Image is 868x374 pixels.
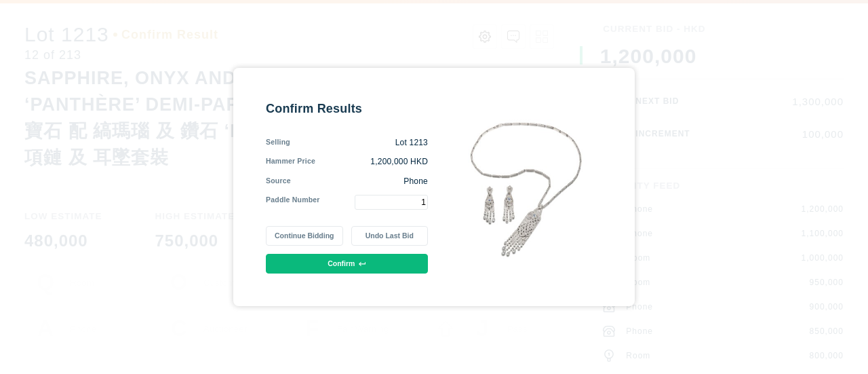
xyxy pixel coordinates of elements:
[266,195,320,210] div: Paddle Number
[266,137,290,149] div: Selling
[266,176,291,187] div: Source
[315,156,428,168] div: 1,200,000 HKD
[290,137,428,149] div: Lot 1213
[351,226,428,246] button: Undo Last Bid
[266,100,428,117] div: Confirm Results
[266,156,315,168] div: Hammer Price
[266,226,342,246] button: Continue Bidding
[266,254,428,274] button: Confirm
[291,176,428,187] div: Phone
